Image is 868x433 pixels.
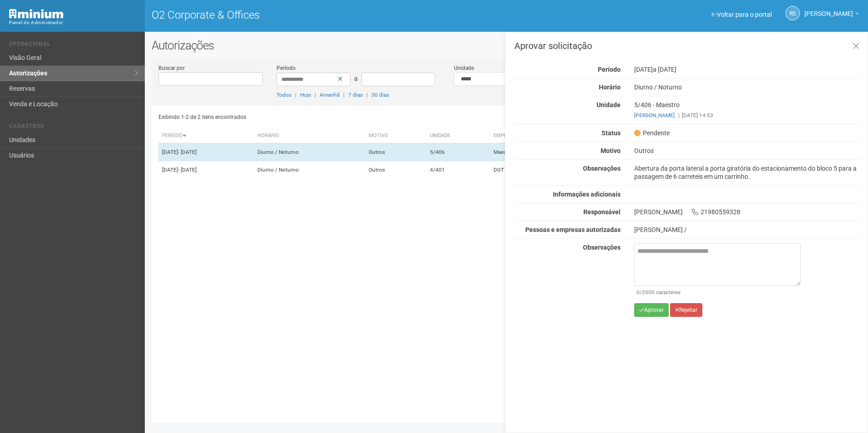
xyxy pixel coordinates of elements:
[9,9,64,19] img: Minium
[354,75,358,82] span: a
[276,92,291,98] a: Todos
[426,128,490,143] th: Unidade
[583,208,621,216] strong: Responsável
[490,128,616,143] th: Empresa
[627,101,868,119] div: 5/406 - Maestro
[254,161,365,179] td: Diurno / Noturno
[490,143,616,161] td: Maestro
[158,128,254,143] th: Período
[320,92,340,98] a: Amanhã
[365,161,426,179] td: Outros
[599,84,621,91] strong: Horário
[553,191,621,198] strong: Informações adicionais
[454,64,474,72] label: Unidade
[597,101,621,108] strong: Unidade
[583,165,621,172] strong: Observações
[295,92,296,98] span: |
[276,64,296,72] label: Período
[490,161,616,179] td: DGT HOLDING LTDA
[602,129,621,137] strong: Status
[634,111,861,119] div: [DATE] 14:53
[627,83,868,91] div: Diurno / Noturno
[785,6,800,20] a: RS
[178,167,197,173] span: - [DATE]
[365,128,426,143] th: Motivo
[254,128,365,143] th: Horário
[152,39,861,52] h2: Autorizações
[627,147,868,155] div: Outros
[371,92,389,98] a: 30 dias
[300,92,311,98] a: Hoje
[670,303,702,317] button: Rejeitar
[627,164,868,181] div: Abertura da porta lateral a porta giratória do estacionamento do bloco 5 para a passagem de 6 car...
[158,110,503,124] div: Exibindo 1-2 de 2 itens encontrados
[158,143,254,161] td: [DATE]
[627,208,868,216] div: [PERSON_NAME] 21980559328
[426,161,490,179] td: 4/401
[634,112,675,118] a: [PERSON_NAME]
[366,92,368,98] span: |
[343,92,345,98] span: |
[9,19,138,27] div: Painel do Administrador
[804,11,859,19] a: [PERSON_NAME]
[653,66,676,73] span: a [DATE]
[636,289,640,295] span: 0
[158,64,185,72] label: Buscar por
[634,226,861,234] div: [PERSON_NAME] /
[514,41,861,50] h3: Aprovar solicitação
[9,41,138,50] li: Operacional
[583,244,621,251] strong: Observações
[348,92,363,98] a: 7 dias
[525,226,621,233] strong: Pessoas e empresas autorizadas
[634,129,670,137] span: Pendente
[178,149,197,155] span: - [DATE]
[847,37,865,56] a: Fechar
[365,143,426,161] td: Outros
[634,303,669,317] button: Aprovar
[152,9,500,21] h1: O2 Corporate & Offices
[601,147,621,154] strong: Motivo
[158,161,254,179] td: [DATE]
[627,65,868,74] div: [DATE]
[804,1,853,17] span: Rayssa Soares Ribeiro
[598,66,621,73] strong: Período
[636,288,799,296] div: /2000 caracteres
[9,123,138,133] li: Cadastros
[426,143,490,161] td: 5/406
[254,143,365,161] td: Diurno / Noturno
[678,112,680,118] span: |
[711,11,772,18] a: Voltar para o portal
[315,92,316,98] span: |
